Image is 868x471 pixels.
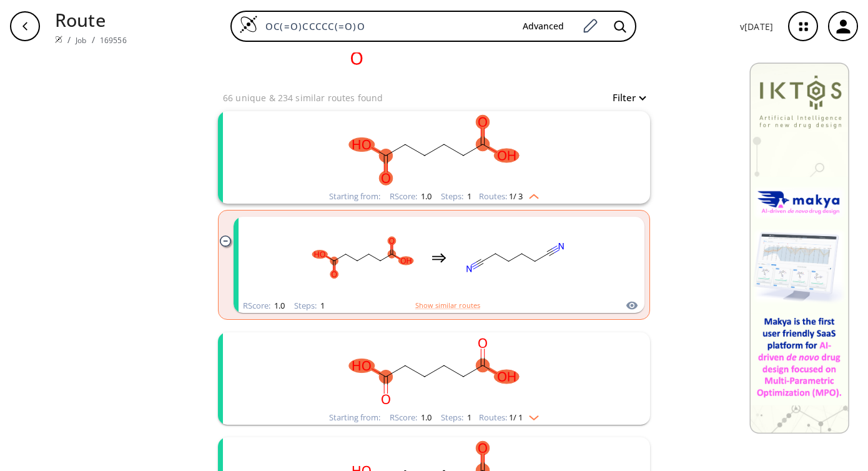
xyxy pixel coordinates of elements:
[441,414,471,422] div: Steps :
[441,192,471,201] div: Steps :
[223,91,383,104] p: 66 unique & 234 similar routes found
[329,192,380,201] div: Starting from:
[272,332,596,410] svg: O=C(O)CCCCC(=O)O
[740,20,773,33] p: v [DATE]
[76,35,86,46] a: Job
[749,62,849,434] img: Banner
[479,414,539,422] div: Routes:
[272,111,596,189] svg: O=C(O)CCCCC(=O)O
[239,15,258,34] img: Logo Spaya
[294,302,325,310] div: Steps :
[509,192,523,201] span: 1 / 3
[523,189,539,199] img: Up
[100,35,127,46] a: 169556
[307,219,419,297] svg: O=C(O)CCCCC(=O)O
[390,192,432,201] div: RScore :
[415,300,480,311] button: Show similar routes
[243,302,285,310] div: RScore :
[272,300,285,311] span: 1.0
[67,33,71,46] li: /
[55,6,127,33] p: Route
[318,300,325,311] span: 1
[258,20,513,32] input: Enter SMILES
[419,412,432,423] span: 1.0
[523,410,539,420] img: Down
[329,414,380,422] div: Starting from:
[55,36,62,43] img: Spaya logo
[509,414,523,422] span: 1 / 1
[465,412,471,423] span: 1
[513,15,574,38] button: Advanced
[92,33,95,46] li: /
[419,191,432,202] span: 1.0
[459,219,571,297] svg: N#CCCCCC#N
[465,191,471,202] span: 1
[479,192,539,201] div: Routes:
[605,93,645,102] button: Filter
[390,414,432,422] div: RScore :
